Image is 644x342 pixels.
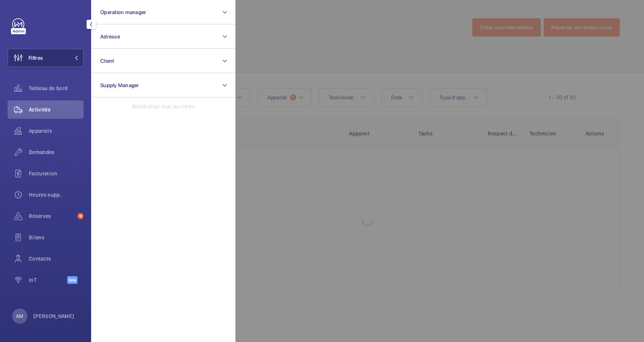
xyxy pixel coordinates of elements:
span: Filtres [28,54,43,62]
p: AM [16,312,23,320]
span: Beta [67,276,77,284]
span: IoT [29,276,67,284]
span: Bilans [29,234,84,241]
button: Filtres [8,49,84,67]
span: Réserves [29,212,74,220]
span: 9 [77,213,84,219]
span: Heures supp. [29,191,84,199]
span: Appareils [29,127,84,135]
span: Contacts [29,255,84,262]
span: Tableau de bord [29,84,84,92]
span: Demandes [29,148,84,156]
span: Facturation [29,170,84,177]
span: Activités [29,106,84,113]
p: [PERSON_NAME] [33,312,74,320]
